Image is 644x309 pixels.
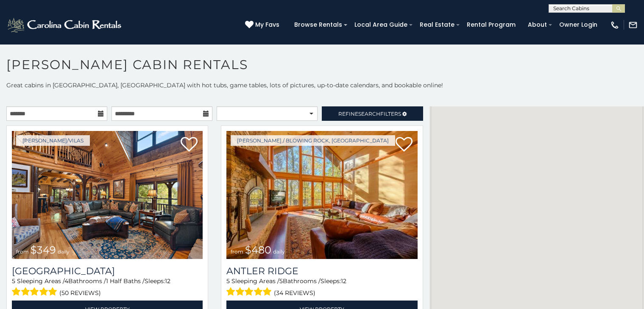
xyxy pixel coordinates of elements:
span: (34 reviews) [274,287,315,298]
img: phone-regular-white.png [610,20,619,30]
span: 4 [64,277,68,285]
img: mail-regular-white.png [628,20,638,30]
img: Diamond Creek Lodge [12,131,203,259]
a: Antler Ridge [226,265,417,277]
a: [PERSON_NAME] / Blowing Rock, [GEOGRAPHIC_DATA] [231,135,395,146]
a: [GEOGRAPHIC_DATA] [12,265,203,277]
span: $480 [245,244,271,256]
a: Antler Ridge from $480 daily [226,131,417,259]
span: Search [358,111,380,117]
a: Diamond Creek Lodge from $349 daily [12,131,203,259]
a: Add to favorites [181,136,198,154]
a: Rental Program [463,18,520,31]
a: Owner Login [555,18,602,31]
div: Sleeping Areas / Bathrooms / Sleeps: [226,277,417,298]
a: Local Area Guide [350,18,412,31]
h3: Diamond Creek Lodge [12,265,203,277]
span: 5 [279,277,283,285]
span: daily [273,248,285,255]
div: Sleeping Areas / Bathrooms / Sleeps: [12,277,203,298]
a: Browse Rentals [290,18,346,31]
span: 12 [165,277,170,285]
a: About [524,18,551,31]
span: 5 [12,277,15,285]
a: RefineSearchFilters [322,106,423,121]
span: My Favs [255,20,279,29]
span: from [231,248,243,255]
span: 12 [341,277,346,285]
span: Refine Filters [338,111,401,117]
img: Antler Ridge [226,131,417,259]
a: [PERSON_NAME]/Vilas [16,135,90,146]
span: $349 [31,244,56,256]
a: Add to favorites [396,136,413,154]
span: 1 Half Baths / [106,277,145,285]
span: from [16,248,29,255]
span: (50 reviews) [59,287,101,298]
a: My Favs [245,20,282,30]
img: White-1-2.png [6,17,124,33]
span: 5 [226,277,230,285]
a: Real Estate [415,18,459,31]
span: daily [58,248,70,255]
